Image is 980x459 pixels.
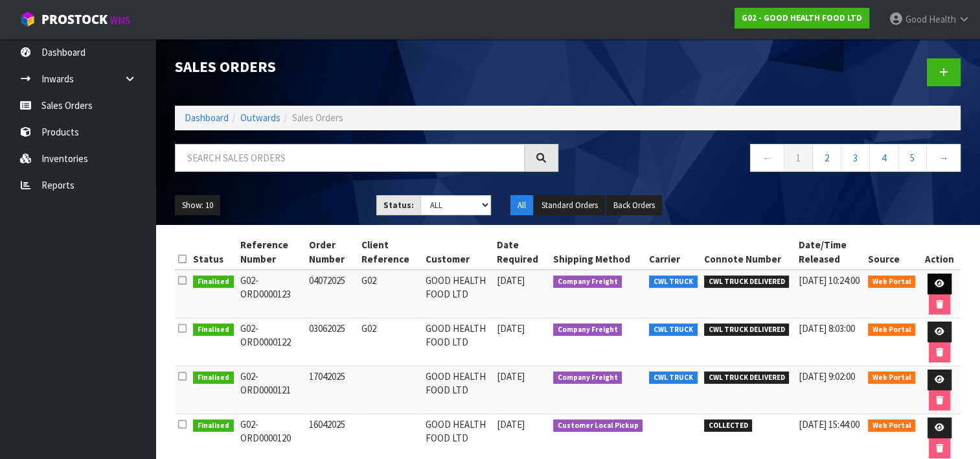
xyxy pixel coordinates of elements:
span: Finalised [193,371,234,384]
th: Reference Number [237,235,306,270]
span: [DATE] [497,418,525,430]
th: Shipping Method [550,235,646,270]
th: Client Reference [358,235,422,270]
span: CWL TRUCK DELIVERED [704,276,790,288]
span: [DATE] [497,370,525,383]
a: Dashboard [185,112,229,124]
span: CWL TRUCK DELIVERED [704,324,790,336]
th: Action [918,235,961,270]
img: cube-alt.png [19,11,36,27]
strong: G02 - GOOD HEALTH FOOD LTD [742,12,862,23]
span: Customer Local Pickup [553,419,643,432]
td: 17042025 [306,366,358,414]
a: 1 [784,144,813,172]
nav: Page navigation [578,144,961,176]
span: Finalised [193,324,234,336]
span: ProStock [41,11,108,28]
a: ← [750,144,784,172]
span: CWL TRUCK DELIVERED [704,371,790,384]
span: [DATE] 10:24:00 [799,274,860,287]
button: Standard Orders [534,195,605,216]
a: Outwards [240,112,280,124]
span: [DATE] 15:44:00 [799,418,860,430]
th: Source [865,235,919,270]
td: G02-ORD0000121 [237,366,306,414]
input: Search sales orders [175,144,525,172]
span: Health [929,13,956,25]
span: [DATE] 8:03:00 [799,322,855,335]
strong: Status: [383,200,414,211]
td: G02-ORD0000123 [237,270,306,318]
a: 5 [898,144,927,172]
button: All [510,195,533,216]
span: Company Freight [553,276,622,288]
span: Good [906,13,927,25]
a: 2 [812,144,841,172]
span: Finalised [193,276,234,288]
span: COLLECTED [704,419,753,432]
button: Show: 10 [175,195,220,216]
td: GOOD HEALTH FOOD LTD [422,366,494,414]
th: Date Required [494,235,550,270]
td: GOOD HEALTH FOOD LTD [422,318,494,366]
span: [DATE] 9:02:00 [799,370,855,383]
button: Back Orders [606,195,662,216]
span: CWL TRUCK [649,276,698,288]
th: Carrier [646,235,701,270]
a: 4 [869,144,898,172]
span: Company Freight [553,371,622,384]
span: Web Portal [868,324,916,336]
span: Web Portal [868,371,916,384]
td: 04072025 [306,270,358,318]
a: 3 [841,144,870,172]
span: Web Portal [868,419,916,432]
th: Date/Time Released [795,235,865,270]
span: Web Portal [868,276,916,288]
td: 03062025 [306,318,358,366]
h1: Sales Orders [175,58,558,75]
td: G02 [358,318,422,366]
span: Finalised [193,419,234,432]
span: CWL TRUCK [649,324,698,336]
span: [DATE] [497,274,525,287]
a: → [926,144,961,172]
th: Customer [422,235,494,270]
td: G02-ORD0000122 [237,318,306,366]
span: Sales Orders [292,112,343,124]
span: [DATE] [497,322,525,335]
span: CWL TRUCK [649,371,698,384]
th: Status [190,235,237,270]
small: WMS [110,14,130,27]
span: Company Freight [553,324,622,336]
td: G02 [358,270,422,318]
td: GOOD HEALTH FOOD LTD [422,270,494,318]
th: Order Number [306,235,358,270]
th: Connote Number [701,235,796,270]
